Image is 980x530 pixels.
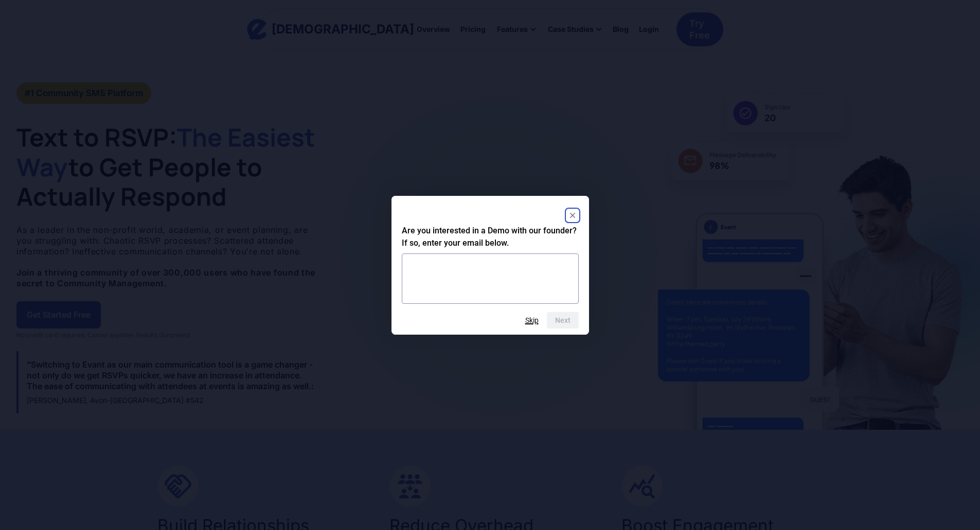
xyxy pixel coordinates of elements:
[525,316,539,324] button: Skip
[566,209,579,222] button: Close
[391,196,589,335] dialog: Are you interested in a Demo with our founder? If so, enter your email below.
[402,225,579,249] h2: Are you interested in a Demo with our founder? If so, enter your email below.
[547,312,579,328] button: Next question
[402,253,579,304] textarea: Are you interested in a Demo with our founder? If so, enter your email below.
